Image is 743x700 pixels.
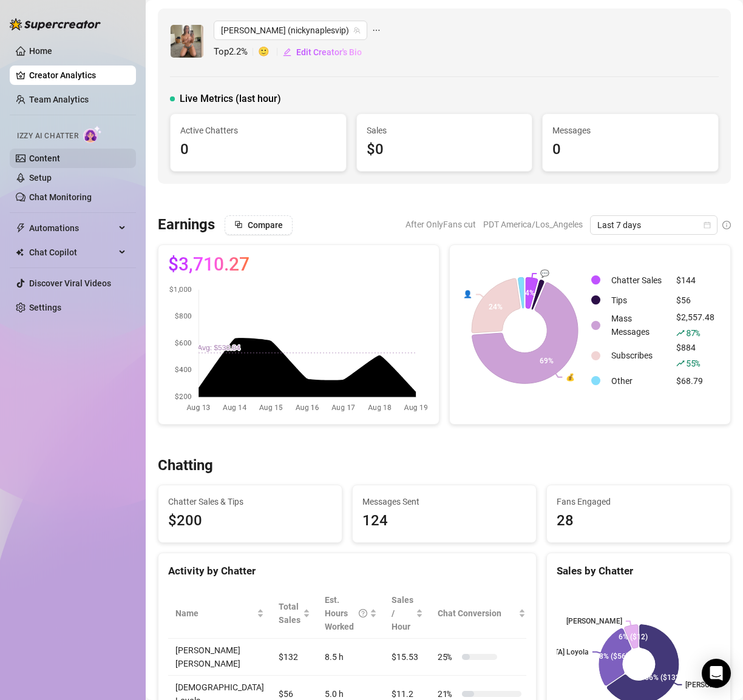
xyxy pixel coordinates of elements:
th: Chat Conversion [430,588,533,639]
div: Est. Hours Worked [325,593,367,633]
span: calendar [704,221,711,229]
img: Nicky (@nickynaplesvip) [171,25,203,58]
td: $132 [271,639,317,676]
span: Sales [367,124,523,137]
span: 25 % [438,650,457,664]
div: 0 [552,138,708,161]
span: Izzy AI Chatter [17,130,78,142]
span: Messages [552,124,708,137]
text: [PERSON_NAME] [566,617,622,625]
div: Open Intercom Messenger [702,659,731,688]
span: Chatter Sales & Tips [168,495,332,508]
span: Last 7 days [597,216,710,234]
span: Compare [248,220,283,230]
td: [PERSON_NAME] [PERSON_NAME] [168,639,271,676]
text: 💰 [566,372,575,382]
img: AI Chatter [83,126,102,143]
a: Team Analytics [29,95,89,104]
span: Name [175,607,254,620]
span: After OnlyFans cut [405,215,476,234]
a: Settings [29,303,61,312]
text: 👤 [463,289,472,298]
td: Chatter Sales [606,271,670,289]
span: Chat Copilot [29,243,115,262]
span: Sales / Hour [392,593,413,633]
text: 💬 [541,269,550,278]
span: Chat Conversion [438,607,516,620]
td: Mass Messages [606,311,670,340]
a: Discover Viral Videos [29,278,111,288]
td: Other [606,371,670,390]
h3: Earnings [158,215,215,235]
th: Sales / Hour [384,588,430,639]
a: Home [29,46,52,56]
span: Live Metrics (last hour) [180,92,281,106]
span: 🙂 [258,45,282,59]
div: $68.79 [676,374,714,388]
span: Top 2.2 % [214,45,258,59]
div: 124 [362,510,526,533]
span: block [234,220,243,229]
button: Compare [225,215,293,235]
span: 55 % [686,357,700,369]
span: rise [676,359,685,368]
th: Name [168,588,271,639]
img: logo-BBDzfeDw.svg [10,18,101,30]
div: Sales by Chatter [557,563,721,579]
span: Fans Engaged [557,495,721,508]
button: Edit Creator's Bio [282,42,362,62]
a: Content [29,153,60,163]
span: info-circle [722,221,731,229]
span: $3,710.27 [168,255,249,274]
div: $144 [676,274,714,287]
span: rise [676,329,685,337]
span: 87 % [686,327,700,338]
th: Total Sales [271,588,317,639]
span: Nicky (nickynaplesvip) [221,21,360,39]
div: $884 [676,341,714,370]
div: $2,557.48 [676,311,714,340]
h3: Chatting [158,456,213,476]
td: $15.53 [384,639,430,676]
span: ellipsis [372,21,381,40]
div: $56 [676,294,714,307]
td: Tips [606,291,670,309]
span: Total Sales [279,600,300,627]
span: Active Chatters [180,124,336,137]
div: 0 [180,138,336,161]
div: 28 [557,510,721,533]
a: Setup [29,173,52,183]
span: $200 [168,510,332,533]
span: question-circle [359,593,367,633]
a: Chat Monitoring [29,192,92,202]
div: $0 [367,138,523,161]
span: team [353,27,361,34]
span: thunderbolt [16,223,25,233]
span: Messages Sent [362,495,526,508]
span: Automations [29,218,115,238]
td: Subscribes [606,341,670,370]
div: Activity by Chatter [168,563,526,579]
span: edit [283,48,291,56]
td: 8.5 h [317,639,384,676]
a: Creator Analytics [29,66,126,85]
span: PDT America/Los_Angeles [483,215,583,234]
span: Edit Creator's Bio [296,47,362,57]
img: Chat Copilot [16,248,24,257]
